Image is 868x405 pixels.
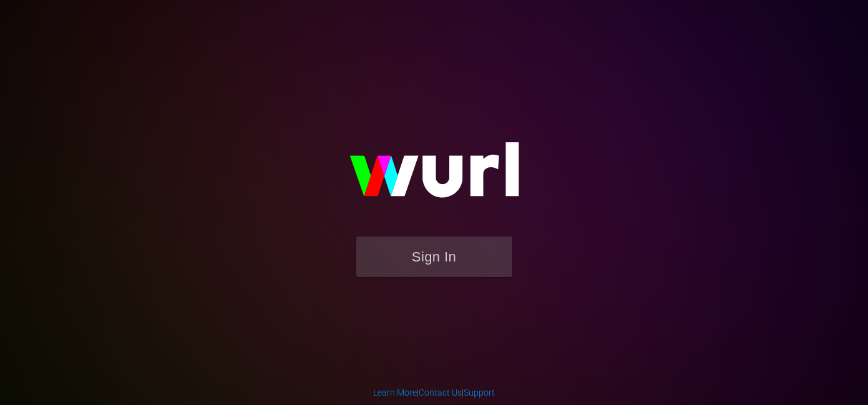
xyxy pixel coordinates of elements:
[373,388,417,398] a: Learn More
[419,388,462,398] a: Contact Us
[373,386,495,399] div: | |
[464,388,495,398] a: Support
[310,115,559,237] img: wurl-logo-on-black-223613ac3d8ba8fe6dc639794a292ebdb59501304c7dfd60c99c58986ef67473.svg
[356,237,512,277] button: Sign In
